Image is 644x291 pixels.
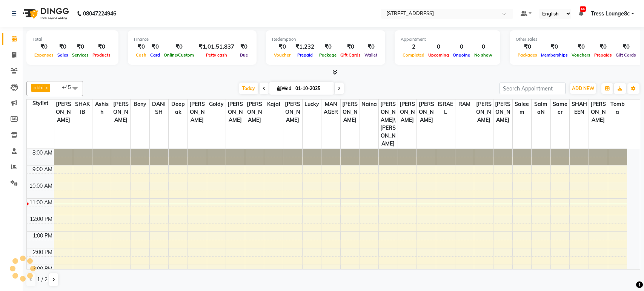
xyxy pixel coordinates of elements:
span: Voucher [272,52,292,58]
span: SalmaN [532,100,550,117]
span: [PERSON_NAME] [341,100,360,125]
div: ₹0 [237,43,251,51]
span: 66 [580,6,586,12]
div: ₹0 [272,43,292,51]
div: ₹0 [70,43,91,51]
button: ADD NEW [570,83,596,94]
div: ₹1,01,51,837 [196,43,237,51]
b: 08047224946 [83,3,116,24]
div: 10:00 AM [28,182,54,190]
div: Appointment [401,36,494,43]
span: Services [70,52,91,58]
span: Prepaid [295,52,315,58]
span: Cash [134,52,148,58]
span: 1 / 2 [37,276,48,283]
span: [PERSON_NAME] [245,100,264,125]
span: Package [317,52,338,58]
span: MANAGER [321,100,340,117]
span: naina [360,100,379,109]
div: Finance [134,36,251,43]
span: [PERSON_NAME] [417,100,436,125]
span: [PERSON_NAME] [188,100,207,125]
div: ₹0 [317,43,338,51]
span: kajal [264,100,283,109]
div: ₹0 [55,43,70,51]
img: logo [19,3,71,24]
div: 2:00 PM [31,248,54,256]
div: 8:00 AM [31,149,54,157]
div: Other sales [516,36,638,43]
span: tomba [608,100,627,117]
span: Today [239,83,258,94]
span: Gift Cards [338,52,363,58]
div: ₹0 [91,43,112,51]
span: Lucky [303,100,321,109]
span: Upcoming [426,52,451,58]
span: Deepak [169,100,188,117]
span: Saleem [513,100,532,117]
span: [PERSON_NAME] [283,100,302,125]
span: Sameer [551,100,570,117]
div: ₹0 [338,43,363,51]
span: [PERSON_NAME] [111,100,130,125]
span: Ongoing [451,52,472,58]
span: Prepaids [592,52,614,58]
span: [PERSON_NAME] [226,100,245,125]
span: goldy [207,100,226,109]
span: ADD NEW [572,86,594,91]
a: x [45,84,48,90]
span: Expenses [32,52,55,58]
div: 12:00 PM [28,215,54,223]
span: Tress Lounge8c [591,10,630,18]
div: 0 [426,43,451,51]
div: 0 [451,43,472,51]
div: 9:00 AM [31,165,54,173]
span: Packages [516,52,539,58]
span: Products [91,52,112,58]
span: SHAHEEN [570,100,589,117]
span: akhil [34,84,45,90]
span: Online/Custom [162,52,196,58]
div: Redemption [272,36,379,43]
input: Search Appointment [500,83,566,94]
span: Card [148,52,162,58]
div: ₹0 [32,43,55,51]
div: ₹0 [592,43,614,51]
span: Gift Cards [614,52,638,58]
span: [PERSON_NAME] [493,100,512,125]
div: ₹0 [516,43,539,51]
span: Memberships [539,52,570,58]
a: 66 [579,10,583,17]
span: [PERSON_NAME] [398,100,417,125]
div: ₹0 [539,43,570,51]
span: [PERSON_NAME]\ [PERSON_NAME] [379,100,398,149]
div: 0 [472,43,494,51]
span: [PERSON_NAME] [589,100,608,125]
span: Due [238,52,250,58]
span: DANISH [150,100,169,117]
div: Stylist [27,100,54,107]
span: Wallet [363,52,379,58]
div: Total [32,36,112,43]
span: [PERSON_NAME] [54,100,73,125]
span: ISRAEL [436,100,455,117]
div: ₹0 [148,43,162,51]
span: Sales [55,52,70,58]
span: Wed [275,86,293,91]
div: ₹0 [134,43,148,51]
span: RAM [455,100,474,109]
div: 11:00 AM [28,199,54,207]
div: ₹0 [570,43,592,51]
div: ₹1,232 [292,43,317,51]
input: 2025-10-01 [293,83,331,94]
div: ₹0 [162,43,196,51]
span: Completed [401,52,426,58]
span: Bony [131,100,149,109]
div: 1:00 PM [31,232,54,240]
div: 3:00 PM [31,265,54,273]
span: Ashish [92,100,111,117]
div: 2 [401,43,426,51]
span: +45 [62,84,77,90]
span: SHAKIB [73,100,92,117]
span: [PERSON_NAME] [474,100,493,125]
